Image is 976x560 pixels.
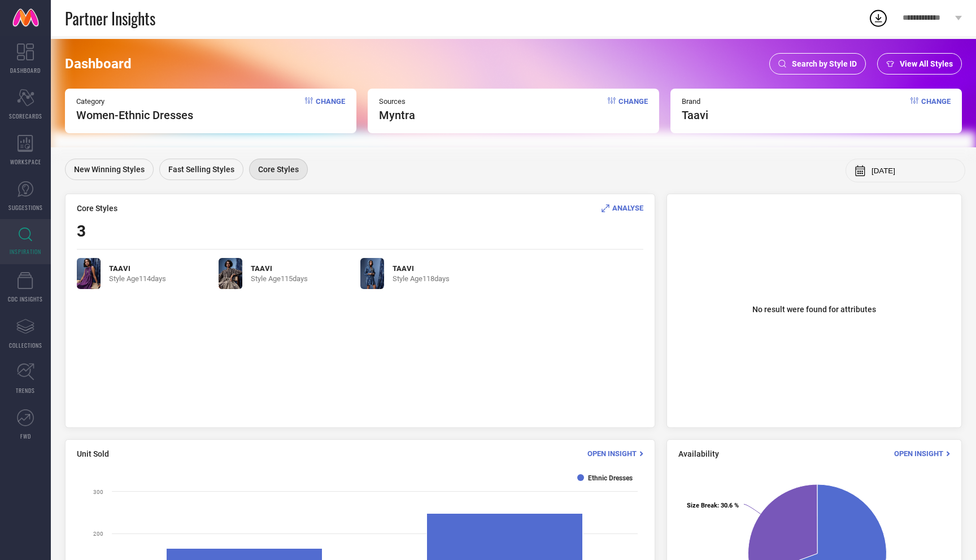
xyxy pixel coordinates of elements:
[752,305,876,314] span: No result were found for attributes
[687,502,717,509] tspan: Size Break
[8,295,43,303] span: CDC INSIGHTS
[379,108,415,122] span: myntra
[587,449,637,458] span: Open Insight
[109,264,166,273] span: TAAVI
[20,432,31,440] span: FWD
[77,449,109,458] span: Unit Sold
[393,264,450,273] span: TAAVI
[9,112,42,120] span: SCORECARDS
[10,66,41,75] span: DASHBOARD
[678,449,719,458] span: Availability
[894,449,943,458] span: Open Insight
[612,204,643,212] span: ANALYSE
[219,258,242,289] img: e70c855e-a82f-4cc8-ba30-8867fdbea4181744193498094-Taavi-Women-Ethnic-Dresses-6771744193497576-1.jpg
[77,222,86,240] span: 3
[65,56,132,72] span: Dashboard
[682,97,708,106] span: Brand
[77,204,117,213] span: Core Styles
[168,165,234,174] span: Fast Selling Styles
[379,97,415,106] span: Sources
[868,8,888,28] div: Open download list
[872,167,956,175] input: Select month
[316,97,345,122] span: Change
[258,165,299,174] span: Core Styles
[9,341,42,349] span: COLLECTIONS
[74,165,145,174] span: New Winning Styles
[16,386,35,395] span: TRENDS
[76,108,193,122] span: Women-Ethnic Dresses
[251,264,308,273] span: TAAVI
[393,274,450,283] span: Style Age 118 days
[687,502,739,509] text: : 30.6 %
[109,274,166,283] span: Style Age 114 days
[65,7,155,30] span: Partner Insights
[93,531,103,537] text: 200
[77,258,101,289] img: ad7e8734-c4f5-4395-9f79-d000f48b86b31747808316074-Taavi-Women-Ethnic-Dresses-6141747808315407-1.jpg
[10,158,41,166] span: WORKSPACE
[8,203,43,212] span: SUGGESTIONS
[602,203,643,213] div: Analyse
[251,274,308,283] span: Style Age 115 days
[76,97,193,106] span: Category
[894,448,950,459] div: Open Insight
[618,97,648,122] span: Change
[588,474,633,482] text: Ethnic Dresses
[360,258,384,289] img: d3e01973-6dd5-4193-9a65-493c782ab2c51743757910096-Taavi-Women-Ethnic-Dresses-6071743757909536-3.jpg
[10,247,41,256] span: INSPIRATION
[900,59,953,68] span: View All Styles
[792,59,857,68] span: Search by Style ID
[921,97,951,122] span: Change
[93,489,103,495] text: 300
[587,448,643,459] div: Open Insight
[682,108,708,122] span: taavi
